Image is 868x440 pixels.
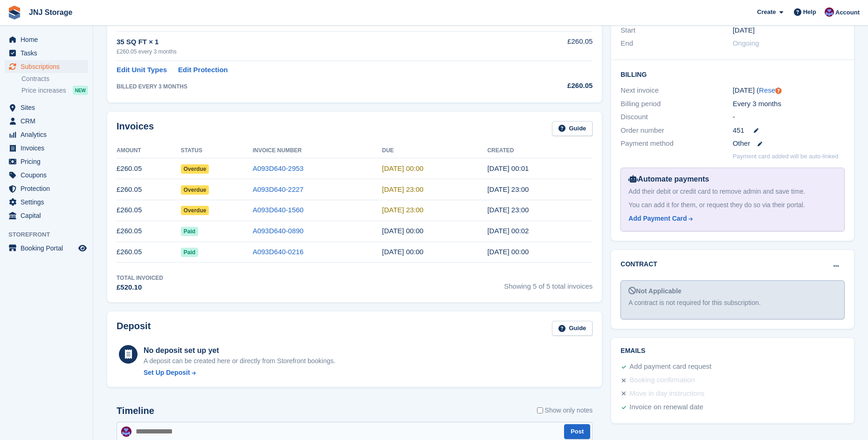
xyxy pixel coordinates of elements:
[21,196,76,209] span: Settings
[21,60,76,73] span: Subscriptions
[5,209,88,222] a: menu
[253,164,303,172] a: A093D640-2953
[803,7,816,17] span: Help
[825,7,834,17] img: Jonathan Scrase
[178,65,228,75] a: Edit Protection
[628,187,837,196] div: Add their debit or credit card to remove admin and save time.
[733,25,755,36] time: 2024-06-02 23:00:00 UTC
[117,121,154,136] h2: Invoices
[117,179,181,200] td: £260.05
[21,33,76,46] span: Home
[181,227,198,236] span: Paid
[21,74,88,83] a: Contracts
[117,37,504,47] div: 35 SQ FT × 1
[629,402,703,413] div: Invoice on renewal date
[21,85,88,95] a: Price increases NEW
[628,286,837,296] div: Not Applicable
[117,282,163,293] div: £520.10
[5,182,88,195] a: menu
[144,345,336,356] div: No deposit set up yet
[5,33,88,46] a: menu
[117,406,154,416] h2: Timeline
[835,8,860,17] span: Account
[5,242,88,255] a: menu
[487,143,592,158] th: Created
[620,99,732,109] div: Billing period
[628,298,837,308] div: A contract is not required for this subscription.
[121,426,131,437] img: Jonathan Scrase
[487,227,529,235] time: 2024-09-02 23:02:03 UTC
[382,164,423,172] time: 2025-06-03 23:00:00 UTC
[504,274,592,293] span: Showing 5 of 5 total invoices
[181,248,198,257] span: Paid
[21,209,76,222] span: Capital
[5,101,88,114] a: menu
[620,259,657,269] h2: Contract
[253,185,303,193] a: A093D640-2227
[733,85,845,96] div: [DATE] ( )
[628,214,687,223] div: Add Payment Card
[733,99,845,109] div: Every 3 months
[382,143,487,158] th: Due
[5,115,88,128] a: menu
[77,243,88,254] a: Preview store
[537,406,593,415] label: Show only notes
[117,143,181,158] th: Amount
[253,143,382,158] th: Invoice Number
[181,185,209,195] span: Overdue
[504,81,592,91] div: £260.05
[5,128,88,141] a: menu
[21,155,76,168] span: Pricing
[382,185,423,193] time: 2025-03-03 23:00:00 UTC
[8,230,93,239] span: Storefront
[487,248,529,256] time: 2024-06-02 23:00:37 UTC
[117,200,181,221] td: £260.05
[144,368,190,378] div: Set Up Deposit
[733,152,839,161] p: Payment card added will be auto-linked
[144,368,336,378] a: Set Up Deposit
[552,121,593,136] a: Guide
[21,101,76,114] span: Sites
[253,248,303,256] a: A093D640-0216
[487,206,529,214] time: 2024-12-02 23:00:06 UTC
[117,158,181,179] td: £260.05
[181,143,253,158] th: Status
[628,200,837,210] div: You can add it for them, or request they do so via their portal.
[21,115,76,128] span: CRM
[5,169,88,182] a: menu
[629,388,704,399] div: Move in day instructions
[733,125,744,136] span: 451
[382,227,423,235] time: 2024-09-03 23:00:00 UTC
[620,85,732,96] div: Next invoice
[117,321,151,336] h2: Deposit
[5,47,88,60] a: menu
[117,274,163,282] div: Total Invoiced
[21,169,76,182] span: Coupons
[733,112,845,122] div: -
[73,86,88,95] div: NEW
[21,242,76,255] span: Booking Portal
[629,375,695,386] div: Booking confirmation
[21,182,76,195] span: Protection
[181,206,209,215] span: Overdue
[117,82,504,91] div: BILLED EVERY 3 MONTHS
[181,164,209,174] span: Overdue
[7,6,21,20] img: stora-icon-8386f47178a22dfd0bd8f6a31ec36ba5ce8667c1dd55bd0f319d3a0aa187defe.svg
[117,65,167,75] a: Edit Unit Types
[620,38,732,49] div: End
[253,227,303,235] a: A093D640-0890
[774,87,783,95] div: Tooltip anchor
[552,321,593,336] a: Guide
[733,138,845,149] div: Other
[564,424,590,440] button: Post
[21,47,76,60] span: Tasks
[620,25,732,36] div: Start
[628,214,833,223] a: Add Payment Card
[537,406,543,415] input: Show only notes
[117,221,181,242] td: £260.05
[5,60,88,73] a: menu
[620,112,732,122] div: Discount
[5,196,88,209] a: menu
[253,206,303,214] a: A093D640-1560
[25,5,76,20] a: JNJ Storage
